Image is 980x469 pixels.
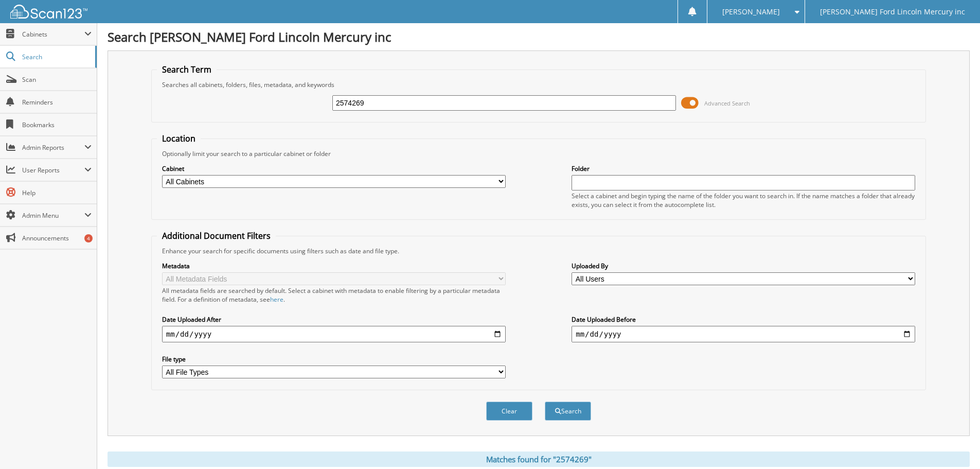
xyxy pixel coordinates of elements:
legend: Location [157,133,201,144]
img: scan123-logo-white.svg [10,5,87,19]
label: Cabinet [162,164,506,173]
span: Search [22,53,90,61]
div: Matches found for "2574269" [108,451,970,467]
input: start [162,326,506,342]
label: Metadata [162,262,506,270]
div: Enhance your search for specific documents using filters such as date and file type. [157,247,920,255]
label: Date Uploaded After [162,315,506,324]
button: Search [545,402,591,421]
button: Clear [486,402,532,421]
legend: Search Term [157,64,217,75]
legend: Additional Document Filters [157,230,276,241]
div: All metadata fields are searched by default. Select a cabinet with metadata to enable filtering b... [162,286,506,304]
span: [PERSON_NAME] [722,9,780,15]
span: Advanced Search [704,99,750,107]
span: Scan [22,75,92,84]
div: Optionally limit your search to a particular cabinet or folder [157,149,920,158]
span: Admin Menu [22,211,84,220]
span: Bookmarks [22,120,92,129]
label: Folder [572,164,915,173]
div: 4 [84,234,93,242]
div: Searches all cabinets, folders, files, metadata, and keywords [157,80,920,89]
span: Announcements [22,234,92,242]
span: User Reports [22,166,84,175]
label: Uploaded By [572,262,915,270]
div: Select a cabinet and begin typing the name of the folder you want to search in. If the name match... [572,192,915,209]
label: File type [162,355,506,363]
span: [PERSON_NAME] Ford Lincoln Mercury inc [820,9,965,15]
span: Cabinets [22,30,84,39]
span: Admin Reports [22,143,84,152]
a: here [270,295,283,304]
input: end [572,326,915,342]
h1: Search [PERSON_NAME] Ford Lincoln Mercury inc [108,28,970,45]
label: Date Uploaded Before [572,315,915,324]
span: Reminders [22,98,92,107]
span: Help [22,188,92,197]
